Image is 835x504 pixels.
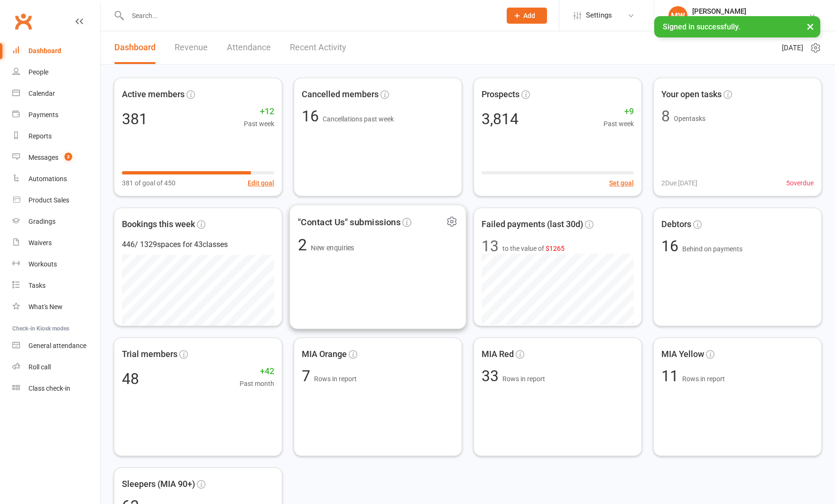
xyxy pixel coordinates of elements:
div: Class check-in [28,385,70,392]
span: [DATE] [782,42,803,54]
div: Gradings [28,218,56,225]
span: MIA Orange [302,348,347,361]
span: 7 [302,367,314,385]
button: Edit goal [248,178,274,188]
span: +42 [240,365,274,378]
div: Reports [28,132,52,140]
div: Payments [28,111,58,119]
span: 2 [298,236,311,255]
span: MIA Yellow [661,348,704,361]
span: Rows in report [502,375,545,383]
a: Dashboard [12,40,100,62]
span: Past week [244,119,274,129]
div: Messages [28,154,58,161]
span: New enquiries [311,244,354,252]
a: Revenue [175,31,208,64]
a: General attendance kiosk mode [12,335,100,357]
div: Product Sales [28,196,69,204]
span: $1265 [546,245,565,252]
a: Clubworx [11,9,35,33]
span: Signed in successfully. [663,22,740,31]
a: What's New [12,296,100,318]
span: 381 of goal of 450 [122,178,176,188]
span: Prospects [482,88,520,101]
a: Payments [12,104,100,126]
button: Set goal [609,178,634,188]
div: Urban Muaythai - [GEOGRAPHIC_DATA] [692,16,808,24]
div: Tasks [28,282,46,289]
a: Calendar [12,83,100,104]
a: Tasks [12,275,100,296]
div: 13 [482,238,499,254]
div: People [28,68,48,76]
span: Bookings this week [122,218,195,231]
a: Roll call [12,357,100,378]
input: Search... [125,9,494,22]
span: Trial members [122,348,177,361]
a: Messages 3 [12,147,100,168]
button: Add [507,8,547,24]
span: Settings [586,5,612,26]
span: Cancelled members [302,88,379,101]
span: +9 [603,105,634,119]
div: Dashboard [28,47,61,55]
div: 381 [122,111,148,127]
span: +12 [244,105,274,119]
a: Automations [12,168,100,190]
button: × [802,16,819,37]
span: 16 [302,107,323,125]
div: Roll call [28,363,51,371]
span: Cancellations past week [323,115,394,123]
span: 3 [65,153,72,161]
span: Open tasks [674,115,705,122]
a: Product Sales [12,190,100,211]
a: People [12,62,100,83]
span: to the value of [502,243,565,254]
a: Gradings [12,211,100,232]
span: Active members [122,88,185,101]
span: Rows in report [314,375,357,383]
a: Workouts [12,254,100,275]
div: [PERSON_NAME] [692,7,808,16]
span: Sleepers (MIA 90+) [122,477,195,491]
div: Waivers [28,239,52,247]
a: Attendance [227,31,271,64]
span: Your open tasks [661,88,722,101]
span: 33 [482,367,502,385]
span: "Contact Us" submissions [298,215,400,229]
a: Class kiosk mode [12,378,100,399]
div: Automations [28,175,67,183]
div: 3,814 [482,111,519,127]
a: Dashboard [114,31,156,64]
span: Failed payments (last 30d) [482,218,583,231]
span: 5 overdue [786,178,814,188]
div: What's New [28,303,63,311]
span: Behind on payments [682,245,742,253]
div: Workouts [28,260,57,268]
a: Recent Activity [290,31,346,64]
span: MIA Red [482,348,514,361]
span: 2 Due [DATE] [661,178,697,188]
div: Calendar [28,90,55,97]
span: 16 [661,237,682,255]
div: MW [668,6,687,25]
a: Waivers [12,232,100,254]
div: 48 [122,371,139,386]
span: Past month [240,378,274,389]
span: 11 [661,367,682,385]
div: General attendance [28,342,86,349]
span: Debtors [661,218,691,231]
span: Rows in report [682,375,725,383]
span: Add [523,12,535,19]
div: 446 / 1329 spaces for 43 classes [122,238,274,251]
a: Reports [12,126,100,147]
span: Past week [603,119,634,129]
div: 8 [661,109,670,124]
